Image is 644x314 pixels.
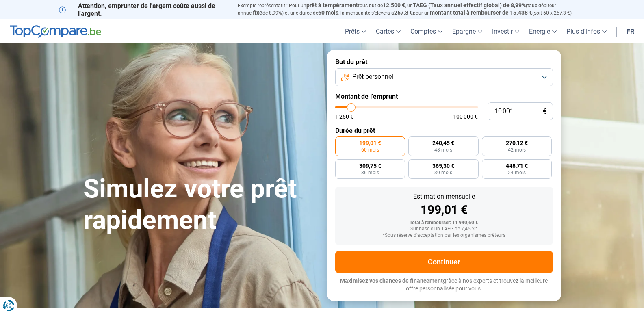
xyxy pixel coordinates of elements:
a: Épargne [447,19,487,43]
button: Continuer [335,251,553,273]
span: 257,3 € [394,9,413,16]
span: Maximisez vos chances de financement [340,277,443,284]
span: 48 mois [434,147,452,152]
label: Durée du prêt [335,127,553,134]
span: 365,30 € [432,163,454,169]
a: Plus d'infos [562,19,611,43]
span: Prêt personnel [352,72,393,81]
span: 1 250 € [335,114,353,119]
a: Prêts [340,19,371,43]
a: Énergie [524,19,562,43]
span: 42 mois [508,147,526,152]
span: 199,01 € [359,140,381,146]
a: fr [622,19,639,43]
div: Sur base d'un TAEG de 7,45 %* [342,226,546,232]
span: 448,71 € [506,163,528,169]
span: TAEG (Taux annuel effectif global) de 8,99% [413,2,526,9]
a: Investir [487,19,524,43]
label: But du prêt [335,58,553,66]
p: Attention, emprunter de l'argent coûte aussi de l'argent. [59,2,228,17]
img: TopCompare [10,25,101,38]
h1: Simulez votre prêt rapidement [83,173,317,236]
span: 30 mois [434,170,452,175]
div: Total à rembourser: 11 940,60 € [342,220,546,226]
span: € [543,108,546,115]
p: Exemple représentatif : Pour un tous but de , un (taux débiteur annuel de 8,99%) et une durée de ... [238,2,585,17]
a: Comptes [405,19,447,43]
label: Montant de l'emprunt [335,93,553,100]
span: montant total à rembourser de 15.438 € [430,9,532,16]
button: Prêt personnel [335,68,553,86]
div: 199,01 € [342,204,546,216]
span: 270,12 € [506,140,528,146]
span: prêt à tempérament [306,2,358,9]
div: *Sous réserve d'acceptation par les organismes prêteurs [342,233,546,238]
span: fixe [253,9,262,16]
span: 12.500 € [383,2,405,9]
span: 100 000 € [453,114,478,119]
span: 240,45 € [432,140,454,146]
span: 60 mois [318,9,338,16]
span: 60 mois [361,147,379,152]
span: 36 mois [361,170,379,175]
div: Estimation mensuelle [342,193,546,200]
p: grâce à nos experts et trouvez la meilleure offre personnalisée pour vous. [335,277,553,293]
span: 309,75 € [359,163,381,169]
span: 24 mois [508,170,526,175]
a: Cartes [371,19,405,43]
